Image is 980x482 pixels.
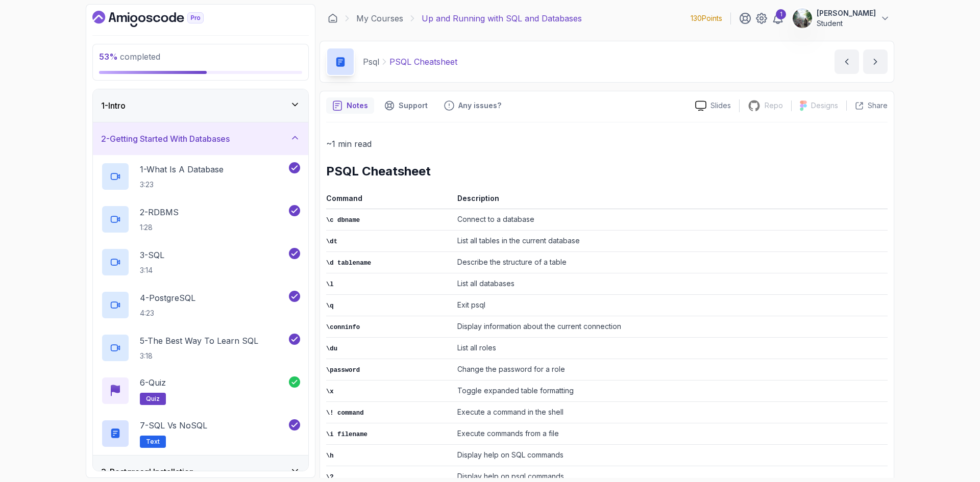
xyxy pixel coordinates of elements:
[453,338,888,359] td: List all roles
[140,292,195,304] p: 4 - PostgreSQL
[140,163,224,175] p: 1 - What Is A Database
[93,122,308,155] button: 2-Getting Started With Databases
[793,9,812,28] img: user profile image
[326,281,334,288] code: \l
[326,345,337,352] code: \du
[101,162,300,191] button: 1-What Is A Database3:23
[811,100,838,111] p: Designs
[792,8,890,29] button: user profile image[PERSON_NAME]Student
[453,402,888,423] td: Execute a command in the shell
[710,100,731,111] p: Slides
[776,9,786,19] div: 1
[326,367,360,374] code: \password
[868,100,888,111] p: Share
[140,222,179,233] p: 1:28
[817,8,876,18] p: [PERSON_NAME]
[326,452,334,460] code: \h
[140,335,258,347] p: 5 - The Best Way To Learn SQL
[99,52,118,62] span: 53 %
[846,100,888,111] button: Share
[140,206,179,218] p: 2 - RDBMS
[326,238,337,245] code: \dt
[326,474,334,481] code: \?
[453,445,888,466] td: Display help on SQL commands
[140,419,207,432] p: 7 - SQL vs NoSQL
[389,56,457,68] p: PSQL Cheatsheet
[453,380,888,402] td: Toggle expanded table formatting
[326,410,364,417] code: \! command
[140,351,258,361] p: 3:18
[399,100,428,111] p: Support
[347,100,368,111] p: Notes
[101,376,300,405] button: 6-Quizquiz
[453,295,888,316] td: Exit psql
[326,217,360,224] code: \c dbname
[453,273,888,295] td: List all databases
[101,291,300,319] button: 4-PostgreSQL4:23
[326,302,334,310] code: \q
[772,12,784,24] a: 1
[326,97,374,114] button: notes button
[101,205,300,234] button: 2-RDBMS1:28
[453,423,888,445] td: Execute commands from a file
[140,376,166,389] p: 6 - Quiz
[691,13,722,23] p: 130 Points
[817,18,876,29] p: Student
[363,56,379,68] p: Psql
[326,137,888,151] p: ~1 min read
[458,100,501,111] p: Any issues?
[917,418,980,467] iframe: chat widget
[101,99,126,112] h3: 1 - Intro
[328,13,338,23] a: Dashboard
[453,359,888,380] td: Change the password for a role
[146,395,160,403] span: quiz
[92,11,227,27] a: Dashboard
[378,97,434,114] button: Support button
[93,89,308,122] button: 1-Intro
[326,388,334,395] code: \x
[101,466,194,478] h3: 3 - Postgresql Installation
[140,308,195,318] p: 4:23
[140,265,164,275] p: 3:14
[765,100,783,111] p: Repo
[438,97,507,114] button: Feedback button
[140,180,224,190] p: 3:23
[326,260,371,267] code: \d tablename
[101,133,230,145] h3: 2 - Getting Started With Databases
[453,231,888,252] td: List all tables in the current database
[453,209,888,231] td: Connect to a database
[863,49,888,74] button: next content
[140,249,164,261] p: 3 - SQL
[453,252,888,273] td: Describe the structure of a table
[326,431,367,438] code: \i filename
[326,192,453,209] th: Command
[835,49,859,74] button: previous content
[453,192,888,209] th: Description
[101,419,300,448] button: 7-SQL vs NoSQLText
[422,12,582,24] p: Up and Running with SQL and Databases
[326,324,360,331] code: \conninfo
[453,316,888,338] td: Display information about the current connection
[99,52,160,62] span: completed
[101,334,300,362] button: 5-The Best Way To Learn SQL3:18
[687,100,739,111] a: Slides
[326,163,888,180] h2: PSQL Cheatsheet
[356,12,403,24] a: My Courses
[101,248,300,276] button: 3-SQL3:14
[146,438,160,446] span: Text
